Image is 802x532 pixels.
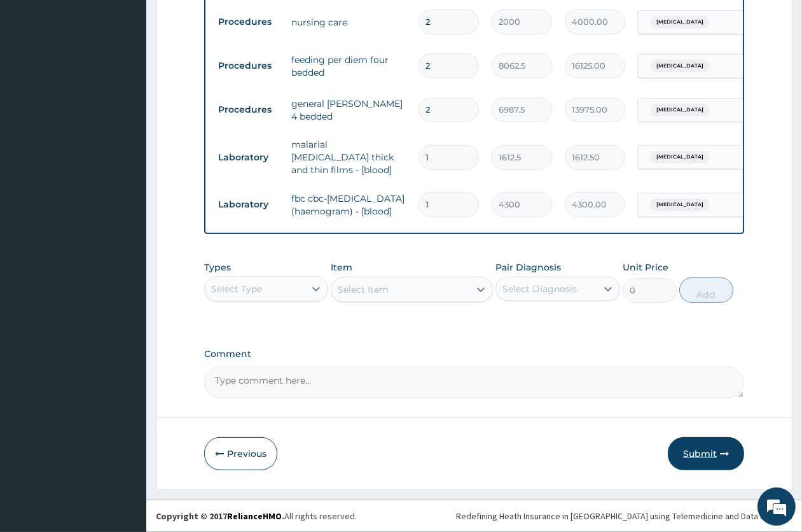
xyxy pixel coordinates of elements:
div: Select Type [211,283,262,295]
td: Procedures [212,54,285,78]
div: Select Diagnosis [502,283,577,295]
span: [MEDICAL_DATA] [650,199,710,211]
span: We're online! [74,160,176,289]
td: feeding per diem four bedded [285,47,412,85]
td: Procedures [212,10,285,34]
strong: Copyright © 2017 . [156,510,284,522]
a: RelianceHMO [227,510,282,522]
textarea: Type your message and hit 'Enter' [6,347,242,392]
button: Previous [204,437,277,470]
td: Procedures [212,98,285,122]
td: malarial [MEDICAL_DATA] thick and thin films - [blood] [285,132,412,183]
span: [MEDICAL_DATA] [650,16,710,29]
button: Submit [668,437,744,470]
td: Laboratory [212,193,285,216]
span: [MEDICAL_DATA] [650,104,710,116]
span: [MEDICAL_DATA] [650,60,710,73]
td: Laboratory [212,146,285,169]
label: Item [331,261,352,274]
label: Unit Price [623,261,668,274]
div: Chat with us now [66,71,214,88]
div: Minimize live chat window [209,6,239,37]
label: Types [204,262,231,273]
td: nursing care [285,10,412,35]
td: general [PERSON_NAME] 4 bedded [285,91,412,129]
span: [MEDICAL_DATA] [650,151,710,164]
label: Comment [204,349,744,360]
footer: All rights reserved. [146,500,802,532]
button: Add [679,277,733,303]
label: Pair Diagnosis [495,261,561,274]
img: d_794563401_company_1708531726252_794563401 [24,64,52,95]
div: Redefining Heath Insurance in [GEOGRAPHIC_DATA] using Telemedicine and Data Science! [456,510,792,522]
td: fbc cbc-[MEDICAL_DATA] (haemogram) - [blood] [285,186,412,224]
